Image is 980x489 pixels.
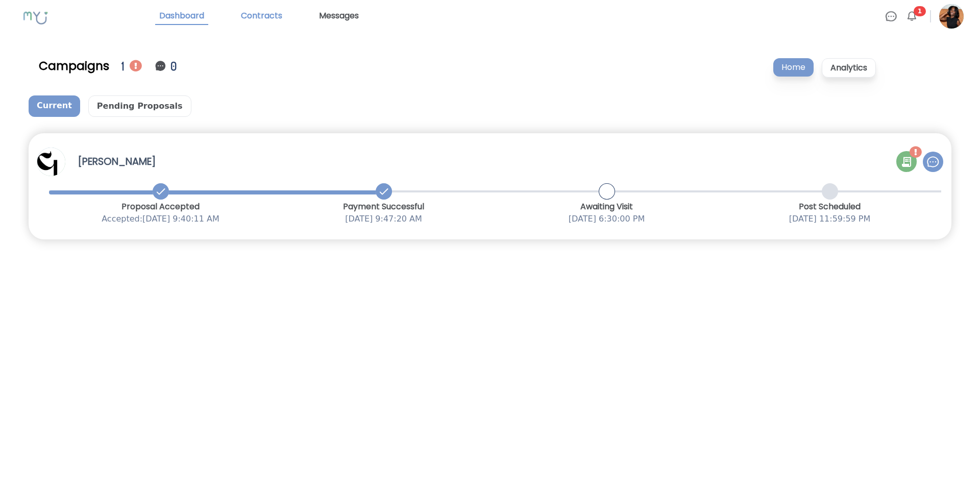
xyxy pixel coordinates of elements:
img: Chat [927,156,939,168]
p: Awaiting Visit [495,201,718,213]
p: Post Scheduled [718,201,941,213]
img: Notification [130,60,142,72]
img: Notification [154,60,166,72]
p: Accepted: [DATE] 9:40:11 AM [49,213,272,225]
span: 1 [914,6,926,16]
h3: [PERSON_NAME] [78,155,156,169]
a: Dashboard [155,8,208,25]
p: [DATE] 11:59:59 PM [718,213,941,225]
p: [DATE] 9:47:20 AM [272,213,495,225]
a: Contracts [237,8,286,25]
img: Profile [939,4,964,29]
p: Analytics [822,58,876,78]
img: Bell [905,10,918,22]
div: 0 [170,57,179,75]
div: 1 [121,57,130,75]
p: Current [29,95,80,117]
p: [DATE] 6:30:00 PM [495,213,718,225]
p: Proposal Accepted [49,201,272,213]
a: Messages [315,8,363,25]
img: Chat [885,10,897,22]
img: Notification [910,146,922,158]
p: Home [773,58,814,77]
p: Pending Proposals [88,95,191,117]
div: Campaigns [39,58,109,74]
img: Profile [37,148,65,176]
p: Payment Successful [272,201,495,213]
